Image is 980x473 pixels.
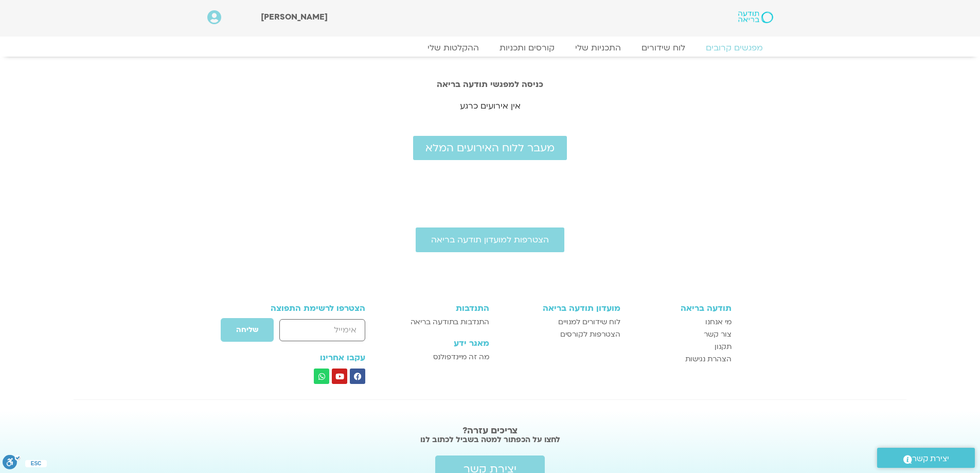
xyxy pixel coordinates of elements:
a: תקנון [631,341,732,353]
span: התנדבות בתודעה בריאה [411,316,489,328]
nav: Menu [207,43,773,53]
a: מי אנחנו [631,316,732,328]
span: יצירת קשר [912,452,949,466]
a: ההקלטות שלי [417,43,489,53]
a: התנדבות בתודעה בריאה [394,316,489,328]
span: מעבר ללוח האירועים המלא [425,142,555,154]
span: שליחה [236,326,258,334]
p: אין אירועים כרגע [197,99,783,113]
a: מעבר ללוח האירועים המלא [413,136,567,160]
h2: לחצו על הכפתור למטה בשביל לכתוב לנו [222,434,758,445]
input: אימייל [279,319,365,341]
a: לוח שידורים למנויים [500,316,620,328]
a: התכניות שלי [565,43,631,53]
span: [PERSON_NAME] [261,11,328,23]
span: מה זה מיינדפולנס [433,351,489,363]
span: הצהרת נגישות [685,353,732,365]
h3: עקבו אחרינו [249,353,366,362]
a: יצירת קשר [877,448,975,468]
button: שליחה [220,318,274,342]
a: מפגשים קרובים [696,43,773,53]
span: הצטרפות לקורסים [560,328,620,341]
h2: כניסה למפגשי תודעה בריאה [197,80,783,89]
a: צור קשר [631,328,732,341]
span: תקנון [715,341,732,353]
a: קורסים ותכניות [489,43,565,53]
a: לוח שידורים [631,43,696,53]
a: הצהרת נגישות [631,353,732,365]
span: מי אנחנו [705,316,732,328]
span: הצטרפות למועדון תודעה בריאה [431,235,549,244]
span: צור קשר [704,328,732,341]
a: הצטרפות לקורסים [500,328,620,341]
a: הצטרפות למועדון תודעה בריאה [416,227,564,252]
a: מה זה מיינדפולנס [394,351,489,363]
h3: הצטרפו לרשימת התפוצה [249,304,366,313]
h2: צריכים עזרה? [222,426,758,436]
h3: מאגר ידע [394,339,489,348]
h3: התנדבות [394,304,489,313]
form: טופס חדש [249,318,366,347]
span: לוח שידורים למנויים [558,316,620,328]
h3: מועדון תודעה בריאה [500,304,620,313]
h3: תודעה בריאה [631,304,732,313]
